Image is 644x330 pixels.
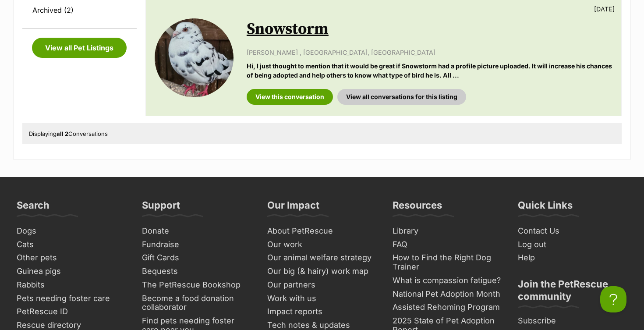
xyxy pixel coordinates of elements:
a: Work with us [264,292,380,305]
a: Cats [13,238,130,252]
a: View all Pet Listings [32,38,127,58]
a: Rabbits [13,278,130,292]
p: Hi, I just thought to mention that it would be great if Snowstorm had a profile picture uploaded.... [247,61,612,80]
a: What is compassion fatigue? [389,274,506,287]
a: Snowstorm [247,19,329,39]
p: [PERSON_NAME] , [GEOGRAPHIC_DATA], [GEOGRAPHIC_DATA] [247,48,612,57]
h3: Support [142,199,180,216]
h3: Resources [393,199,442,216]
a: Gift Cards [138,251,255,265]
a: Other pets [13,251,130,265]
a: Bequests [138,265,255,278]
p: [DATE] [594,4,615,14]
a: View this conversation [247,89,333,105]
a: Archived (2) [22,1,137,19]
a: Subscribe [514,314,631,328]
a: Help [514,251,631,265]
a: National Pet Adoption Month [389,287,506,301]
a: View all conversations for this listing [337,89,466,105]
a: Our animal welfare strategy [264,251,380,265]
h3: Search [17,199,50,216]
a: PetRescue ID [13,305,130,319]
a: Donate [138,224,255,238]
strong: all 2 [57,130,68,137]
h3: Our Impact [267,199,319,216]
a: Guinea pigs [13,265,130,278]
a: Dogs [13,224,130,238]
a: Contact Us [514,224,631,238]
a: About PetRescue [264,224,380,238]
h3: Join the PetRescue community [518,278,627,308]
a: Log out [514,238,631,252]
img: Snowstorm [155,18,234,97]
span: Displaying Conversations [29,130,108,137]
a: Impact reports [264,305,380,319]
a: FAQ [389,238,506,252]
a: Become a food donation collaborator [138,292,255,314]
a: Fundraise [138,238,255,252]
a: Our partners [264,278,380,292]
a: Library [389,224,506,238]
a: Assisted Rehoming Program [389,301,506,314]
a: Our work [264,238,380,252]
a: Pets needing foster care [13,292,130,305]
iframe: Help Scout Beacon - Open [600,286,626,312]
h3: Quick Links [518,199,573,216]
a: How to Find the Right Dog Trainer [389,251,506,273]
a: The PetRescue Bookshop [138,278,255,292]
a: Our big (& hairy) work map [264,265,380,278]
